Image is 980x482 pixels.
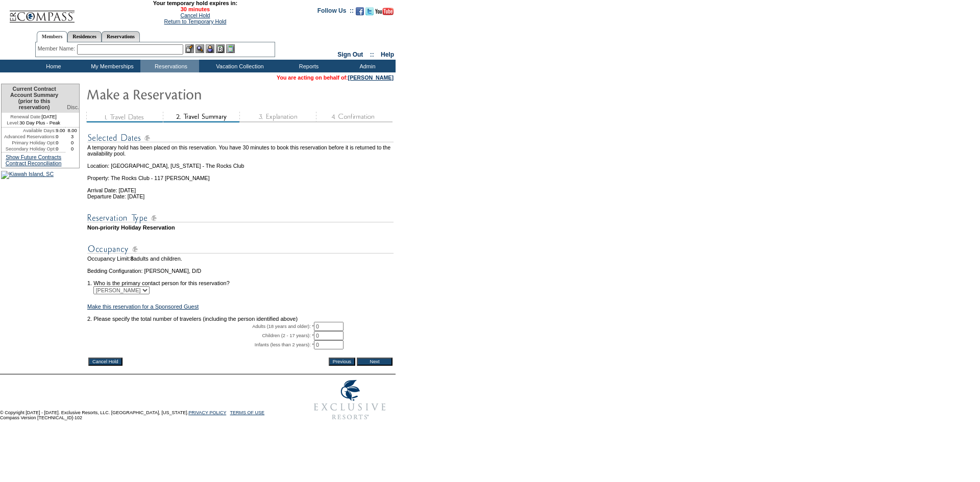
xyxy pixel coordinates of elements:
img: subTtlOccupancy.gif [87,243,394,256]
td: Arrival Date: [DATE] [87,181,394,193]
td: [DATE] [2,113,65,120]
span: Renewal Date: [10,114,41,120]
input: Next [357,358,393,366]
a: Sign Out [337,51,363,58]
td: 0 [56,146,65,152]
a: Cancel Hold [180,12,210,18]
td: Current Contract Account Summary (prior to this reservation) [2,84,65,113]
td: 3 [65,134,79,140]
a: Follow us on Twitter [365,10,374,16]
img: Impersonate [206,44,214,53]
td: Non-priority Holiday Reservation [87,224,394,231]
span: 8 [130,256,133,262]
a: Subscribe to our YouTube Channel [375,10,394,16]
td: 0 [65,140,79,146]
a: Help [381,51,394,58]
img: Kiawah Island, SC [1,171,54,179]
img: View [195,44,204,53]
a: Become our fan on Facebook [356,10,364,16]
img: Exclusive Resorts [304,374,396,425]
td: Follow Us :: [317,6,354,18]
span: 30 minutes [80,6,310,12]
td: 0 [56,134,65,140]
img: Make Reservation [86,84,290,104]
img: Become our fan on Facebook [356,7,364,15]
img: Follow us on Twitter [365,7,374,15]
a: PRIVACY POLICY [188,410,226,415]
td: Home [23,60,82,72]
input: Previous [329,358,355,366]
td: 9.00 [56,128,65,134]
a: [PERSON_NAME] [348,74,394,81]
img: b_calculator.gif [226,44,235,53]
td: 0 [56,140,65,146]
a: Return to Temporary Hold [164,18,227,24]
td: Location: [GEOGRAPHIC_DATA], [US_STATE] - The Rocks Club [87,157,394,169]
td: Infants (less than 2 years): * [87,340,314,349]
span: Disc. [67,104,79,110]
img: subTtlSelectedDates.gif [87,132,394,144]
a: Contract Reconciliation [6,160,62,166]
a: TERMS OF USE [230,410,265,415]
img: step2_state2.gif [163,112,239,122]
img: b_edit.gif [185,44,194,53]
a: Residences [67,31,102,42]
img: subTtlResType.gif [87,212,394,224]
td: Bedding Configuration: [PERSON_NAME], D/D [87,268,394,274]
a: Show Future Contracts [6,154,61,160]
img: Subscribe to our YouTube Channel [375,8,394,15]
td: Reservations [140,60,199,72]
td: Adults (18 years and older): * [87,322,314,331]
a: Make this reservation for a Sponsored Guest [87,303,199,310]
a: Members [37,31,68,42]
td: Reports [278,60,337,72]
span: You are acting on behalf of: [277,74,394,81]
td: Departure Date: [DATE] [87,193,394,199]
img: Compass Home [9,2,75,23]
img: step4_state1.gif [316,112,393,122]
td: Secondary Holiday Opt: [2,146,56,152]
td: Children (2 - 17 years): * [87,331,314,340]
img: Reservations [216,44,225,53]
span: :: [370,51,374,58]
td: 30 Day Plus - Peak [2,120,65,128]
td: 0 [65,146,79,152]
a: Reservations [102,31,140,42]
td: Primary Holiday Opt: [2,140,56,146]
td: My Memberships [82,60,140,72]
input: Cancel Hold [88,358,122,366]
td: Admin [337,60,396,72]
td: A temporary hold has been placed on this reservation. You have 30 minutes to book this reservatio... [87,144,394,157]
img: step3_state1.gif [239,112,316,122]
td: Advanced Reservations: [2,134,56,140]
td: Available Days: [2,128,56,134]
img: step1_state3.gif [86,112,163,122]
td: Vacation Collection [199,60,278,72]
td: 8.00 [65,128,79,134]
td: Property: The Rocks Club - 117 [PERSON_NAME] [87,169,394,181]
td: 2. Please specify the total number of travelers (including the person identified above) [87,316,394,322]
div: Member Name: [38,44,77,53]
td: 1. Who is the primary contact person for this reservation? [87,274,394,286]
span: Level: [7,120,19,126]
td: Occupancy Limit: adults and children. [87,256,394,262]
